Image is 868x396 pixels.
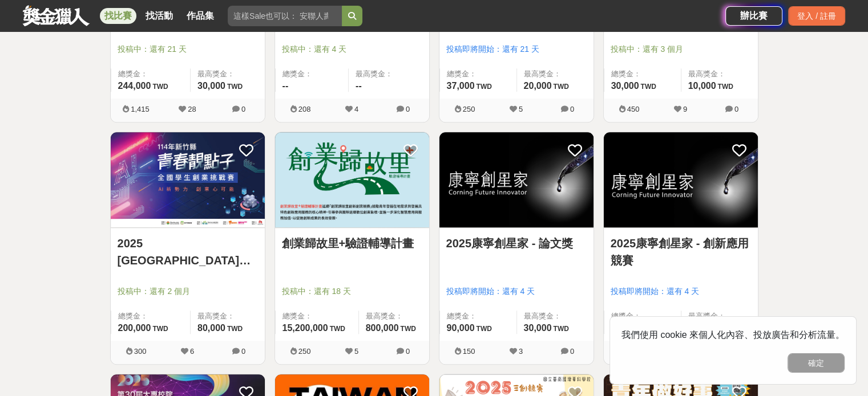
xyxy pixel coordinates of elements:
[683,105,687,113] span: 9
[118,323,151,333] span: 200,000
[134,347,147,356] span: 300
[282,323,328,333] span: 15,200,000
[611,311,674,322] span: 總獎金：
[141,8,177,24] a: 找活動
[439,132,594,228] a: Cover Image
[476,325,491,333] span: TWD
[282,68,342,80] span: 總獎金：
[366,311,422,322] span: 最高獎金：
[688,81,716,91] span: 10,000
[446,43,587,55] span: 投稿即將開始：還有 21 天
[621,330,845,340] span: 我們使用 cookie 來個人化內容、投放廣告和分析流量。
[524,81,552,91] span: 20,000
[400,325,415,333] span: TWD
[604,132,758,227] img: Cover Image
[152,325,168,333] span: TWD
[152,83,168,91] span: TWD
[188,105,196,113] span: 28
[476,83,491,91] span: TWD
[463,105,475,113] span: 250
[282,43,422,55] span: 投稿中：還有 4 天
[100,8,136,24] a: 找比賽
[366,323,399,333] span: 800,000
[717,83,733,91] span: TWD
[447,323,475,333] span: 90,000
[282,235,422,252] a: 創業歸故里+驗證輔導計畫
[611,235,751,269] a: 2025康寧創星家 - 創新應用競賽
[356,81,362,91] span: --
[111,132,265,227] img: Cover Image
[439,132,594,227] img: Cover Image
[228,6,342,26] input: 這樣Sale也可以： 安聯人壽創意銷售法募集
[227,83,243,91] span: TWD
[241,347,245,356] span: 0
[640,83,656,91] span: TWD
[298,105,311,113] span: 208
[447,311,510,322] span: 總獎金：
[118,68,183,80] span: 總獎金：
[118,43,258,55] span: 投稿中：還有 21 天
[354,347,358,356] span: 5
[354,105,358,113] span: 4
[524,311,587,322] span: 最高獎金：
[734,105,738,113] span: 0
[111,132,265,228] a: Cover Image
[627,105,640,113] span: 450
[570,105,574,113] span: 0
[275,132,429,227] img: Cover Image
[356,68,422,80] span: 最高獎金：
[118,235,258,269] a: 2025 [GEOGRAPHIC_DATA]青春靚點子 全國學生創業挑戰賽
[406,347,410,356] span: 0
[446,235,587,252] a: 2025康寧創星家 - 論文獎
[611,68,674,80] span: 總獎金：
[524,323,552,333] span: 30,000
[553,325,568,333] span: TWD
[197,311,258,322] span: 最高獎金：
[241,105,245,113] span: 0
[118,311,183,322] span: 總獎金：
[519,347,523,356] span: 3
[282,311,352,322] span: 總獎金：
[330,325,345,333] span: TWD
[197,81,225,91] span: 30,000
[298,347,311,356] span: 250
[197,323,225,333] span: 80,000
[688,311,751,322] span: 最高獎金：
[406,105,410,113] span: 0
[788,6,845,26] div: 登入 / 註冊
[182,8,219,24] a: 作品集
[725,6,782,26] a: 辦比賽
[463,347,475,356] span: 150
[282,81,289,91] span: --
[118,285,258,297] span: 投稿中：還有 2 個月
[446,285,587,297] span: 投稿即將開始：還有 4 天
[611,43,751,55] span: 投稿中：還有 3 個月
[197,68,258,80] span: 最高獎金：
[553,83,568,91] span: TWD
[447,81,475,91] span: 37,000
[688,68,751,80] span: 最高獎金：
[788,353,845,373] button: 確定
[519,105,523,113] span: 5
[131,105,150,113] span: 1,415
[227,325,243,333] span: TWD
[611,81,639,91] span: 30,000
[190,347,194,356] span: 6
[118,81,151,91] span: 244,000
[275,132,429,228] a: Cover Image
[604,132,758,228] a: Cover Image
[611,285,751,297] span: 投稿即將開始：還有 4 天
[282,285,422,297] span: 投稿中：還有 18 天
[447,68,510,80] span: 總獎金：
[570,347,574,356] span: 0
[524,68,587,80] span: 最高獎金：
